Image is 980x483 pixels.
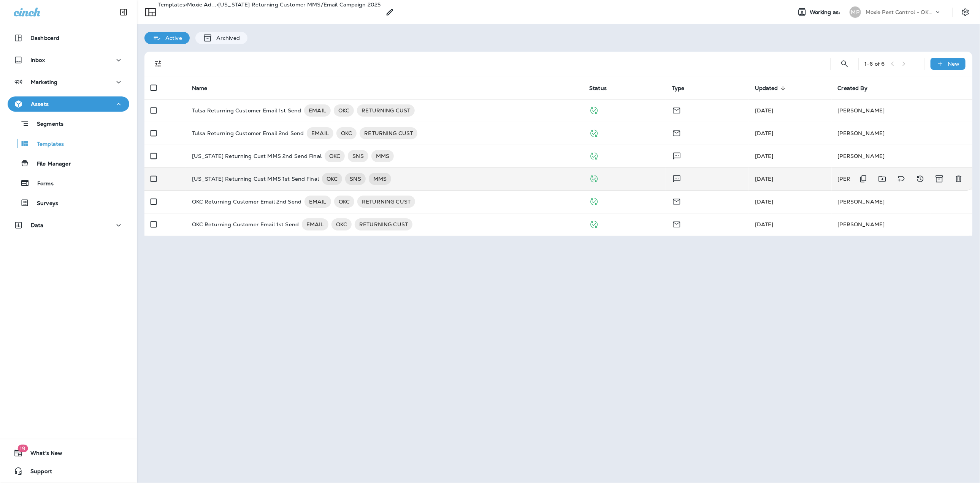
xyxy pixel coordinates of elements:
[158,2,185,19] p: Templates
[672,197,681,204] span: Email
[755,153,774,159] span: Shannon Davis
[589,197,599,204] span: Published
[30,35,59,41] p: Dashboard
[192,196,301,208] p: OKC Returning Customer Email 2nd Send
[31,222,44,228] p: Data
[8,136,129,152] button: Templates
[755,107,774,114] span: Shannon Davis
[371,150,394,162] div: MMS
[8,175,129,191] button: Forms
[589,129,599,136] span: Published
[672,85,695,92] span: Type
[334,198,354,205] span: OKC
[17,445,28,452] span: 19
[589,85,617,92] span: Status
[589,106,599,113] span: Published
[371,152,394,160] span: MMS
[832,190,972,213] td: [PERSON_NAME]
[348,150,368,162] div: SNS
[875,171,890,186] button: Move to folder
[29,121,63,128] p: Segments
[755,175,774,182] span: Shannon Davis
[192,85,217,92] span: Name
[302,218,328,230] div: EMAIL
[8,218,129,233] button: Data
[810,9,842,16] span: Working as:
[357,104,415,117] div: RETURNING CUST
[894,171,909,186] button: Add tags
[948,61,960,67] p: New
[304,198,331,205] span: EMAIL
[959,5,972,19] button: Settings
[951,171,966,186] button: Delete
[192,104,301,117] p: Tulsa Returning Customer Email 1st Send
[913,171,928,186] button: View Changelog
[589,175,599,182] span: Published
[31,101,49,107] p: Assets
[304,104,331,117] div: EMAIL
[192,85,208,92] span: Name
[345,173,365,185] div: SNS
[832,145,972,167] td: [PERSON_NAME]
[832,167,931,190] td: [PERSON_NAME]
[334,107,354,114] span: OKC
[334,196,354,208] div: OKC
[672,175,682,182] span: Text
[672,129,681,136] span: Email
[866,9,934,15] p: Moxie Pest Control - OKC [GEOGRAPHIC_DATA]
[322,175,342,183] span: OKC
[8,96,129,112] button: Assets
[8,30,129,46] button: Dashboard
[360,129,417,137] span: RETURNING CUST
[304,196,331,208] div: EMAIL
[589,220,599,227] span: Published
[336,127,357,139] div: OKC
[369,173,391,185] div: MMS
[672,106,681,113] span: Email
[369,175,391,183] span: MMS
[355,221,412,228] span: RETURNING CUST
[334,104,354,117] div: OKC
[345,175,365,183] span: SNS
[336,129,357,137] span: OKC
[23,468,52,477] span: Support
[832,122,972,145] td: [PERSON_NAME]
[8,464,129,479] button: Support
[837,56,852,71] button: Search Templates
[832,213,972,236] td: [PERSON_NAME]
[838,85,867,92] span: Created By
[755,198,774,205] span: Shannon Davis
[307,129,333,137] span: EMAIL
[672,220,681,227] span: Email
[672,152,682,159] span: Text
[307,127,333,139] div: EMAIL
[192,127,304,139] p: Tulsa Returning Customer Email 2nd Send
[151,56,166,71] button: Filters
[8,52,129,68] button: Inbox
[325,152,345,160] span: OKC
[850,6,861,18] div: MP
[8,445,129,461] button: 19What's New
[8,74,129,90] button: Marketing
[30,180,54,188] p: Forms
[331,221,352,228] span: OKC
[304,107,331,114] span: EMAIL
[865,61,885,67] div: 1 - 6 of 6
[755,85,788,92] span: Updated
[162,35,182,41] p: Active
[29,200,58,207] p: Surveys
[357,107,415,114] span: RETURNING CUST
[325,150,345,162] div: OKC
[31,79,57,85] p: Marketing
[589,85,607,92] span: Status
[357,196,415,208] div: RETURNING CUST
[838,85,877,92] span: Created By
[212,35,240,41] p: Archived
[185,2,216,19] p: Moxie Advisors
[192,150,322,162] p: [US_STATE] Returning Cust MMS 2nd Send Final
[192,173,319,185] p: [US_STATE] Returning Cust MMS 1st Send Final
[30,57,45,63] p: Inbox
[355,218,412,230] div: RETURNING CUST
[755,221,774,228] span: Shannon Davis
[755,130,774,137] span: Shannon Davis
